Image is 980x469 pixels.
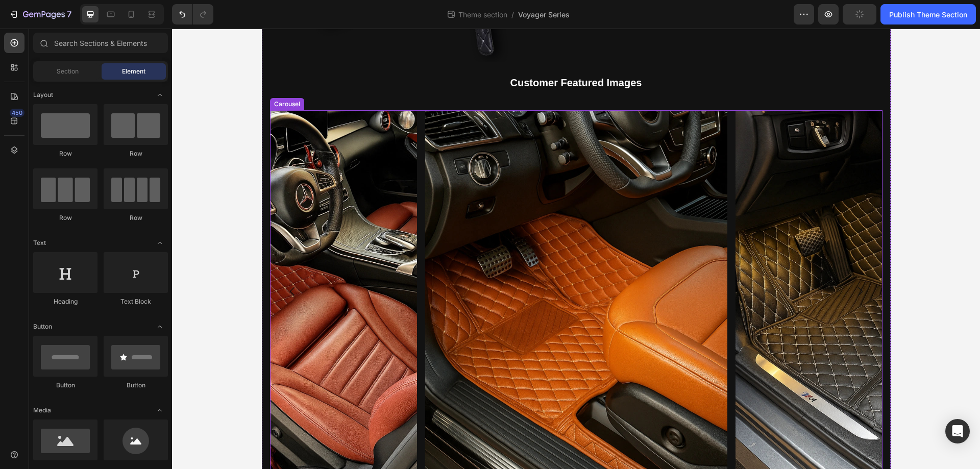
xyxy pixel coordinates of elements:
[33,406,51,415] span: Media
[33,33,168,53] input: Search Sections & Elements
[33,297,97,306] div: Heading
[33,90,53,100] span: Layout
[511,9,514,20] span: /
[104,149,168,158] div: Row
[104,297,168,306] div: Text Block
[172,29,980,469] iframe: Design area
[880,4,976,24] button: Publish Theme Section
[33,213,97,223] div: Row
[122,67,145,76] span: Element
[152,87,168,103] span: Toggle open
[4,4,76,24] button: 7
[33,238,46,248] span: Text
[172,4,213,24] div: Undo/Redo
[33,322,52,331] span: Button
[104,381,168,390] div: Button
[106,249,135,277] button: Carousel Back Arrow
[456,9,509,20] span: Theme section
[152,235,168,251] span: Toggle open
[253,82,555,444] img: gempages_581661615628223220-09df74f9-fd32-408e-90fb-88ffbf4a3992.webp
[945,419,970,443] div: Open Intercom Messenger
[889,9,967,20] div: Publish Theme Section
[152,318,168,335] span: Toggle open
[33,381,97,390] div: Button
[10,109,24,117] div: 450
[100,71,130,80] div: Carousel
[338,48,470,60] strong: Customer Featured Images
[67,8,71,20] p: 7
[563,82,866,444] img: gempages_581661615628223220-17045507-ba03-40b9-9f32-9728ac800051.webp
[518,9,570,20] span: Voyager Series
[674,249,702,277] button: Carousel Next Arrow
[57,67,79,76] span: Section
[33,149,97,158] div: Row
[152,402,168,418] span: Toggle open
[104,213,168,223] div: Row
